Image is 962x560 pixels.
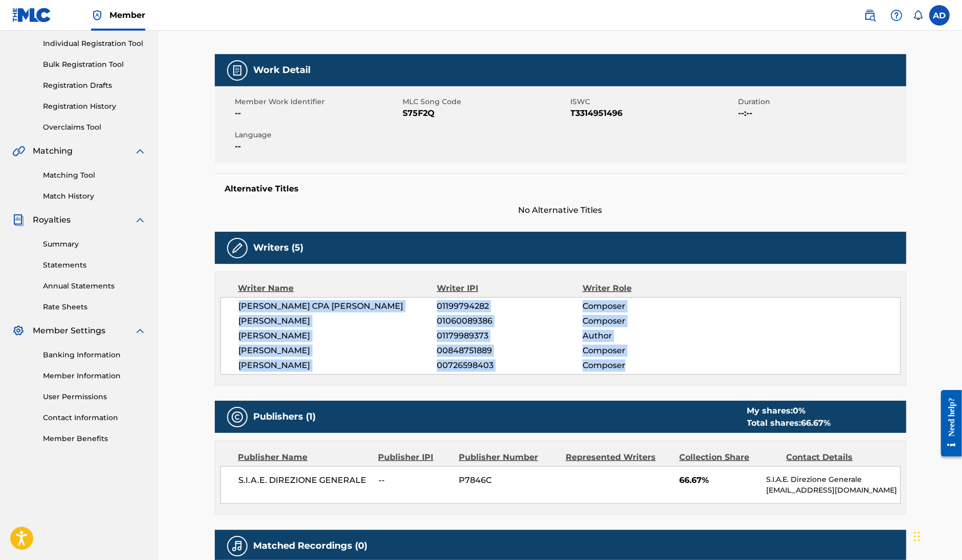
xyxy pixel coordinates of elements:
a: Bulk Registration Tool [43,59,146,70]
span: Duration [739,96,904,107]
img: Work Detail [231,64,243,77]
a: Summary [43,239,146,250]
div: Writer IPI [437,282,583,295]
a: Overclaims Tool [43,122,146,133]
span: Composer [583,345,715,357]
div: Writer Role [583,282,715,295]
img: expand [134,325,146,337]
span: Royalties [33,214,71,226]
span: No Alternative Titles [215,204,906,216]
iframe: Resource Center [933,382,962,464]
span: [PERSON_NAME] [239,315,437,327]
span: Author [583,330,715,342]
img: expand [134,145,146,157]
a: Rate Sheets [43,302,146,312]
span: Member Work Identifier [235,96,400,107]
div: Widget chat [911,511,962,560]
span: 01060089386 [437,315,582,327]
h5: Alternative Titles [225,184,896,194]
a: Statements [43,260,146,271]
span: S.I.A.E. DIREZIONE GENERALE [239,474,371,486]
div: Trascina [914,521,920,552]
h5: Writers (5) [254,242,304,254]
span: [PERSON_NAME] [239,359,437,372]
p: S.I.A.E. Direzione Generale [766,474,900,485]
span: T3314951496 [571,107,736,119]
span: 00848751889 [437,345,582,357]
div: Contact Details [787,451,886,464]
img: Royalties [12,214,25,226]
span: 00726598403 [437,359,582,372]
div: User Menu [929,5,950,26]
p: [EMAIL_ADDRESS][DOMAIN_NAME] [766,485,900,496]
a: Contact Information [43,412,146,423]
span: [PERSON_NAME] [239,345,437,357]
a: Registration Drafts [43,80,146,91]
a: Member Benefits [43,433,146,444]
span: Composer [583,315,715,327]
span: Matching [33,145,73,157]
span: MLC Song Code [403,96,568,107]
span: 66.67% [679,474,758,486]
div: Total shares: [747,417,831,429]
div: Publisher Name [238,451,371,464]
span: S75F2Q [403,107,568,119]
span: -- [378,474,451,486]
span: 0 % [793,406,806,416]
div: Collection Share [679,451,778,464]
a: Matching Tool [43,170,146,181]
span: [PERSON_NAME] CPA [PERSON_NAME] [239,300,437,312]
iframe: Chat Widget [911,511,962,560]
span: 01199794282 [437,300,582,312]
span: Composer [583,300,715,312]
img: help [890,9,903,21]
span: Member [109,9,145,21]
span: 01179989373 [437,330,582,342]
img: Writers [231,242,243,254]
img: search [864,9,876,21]
h5: Matched Recordings (0) [254,540,368,552]
span: --:-- [739,107,904,119]
span: Language [235,130,400,140]
a: Banking Information [43,350,146,360]
img: Top Rightsholder [91,9,103,21]
h5: Work Detail [254,64,311,76]
a: Member Information [43,371,146,381]
span: Composer [583,359,715,372]
div: Notifications [913,10,923,20]
a: User Permissions [43,392,146,402]
a: Annual Statements [43,281,146,291]
img: expand [134,214,146,226]
a: Individual Registration Tool [43,38,146,49]
span: ISWC [571,96,736,107]
img: Matched Recordings [231,540,243,552]
h5: Publishers (1) [254,411,316,423]
div: Publisher IPI [378,451,451,464]
span: -- [235,140,400,153]
div: Writer Name [238,282,437,295]
span: Member Settings [33,325,105,337]
div: Represented Writers [566,451,672,464]
span: 66.67 % [801,418,831,428]
span: [PERSON_NAME] [239,330,437,342]
div: Publisher Number [459,451,558,464]
img: Member Settings [12,325,25,337]
div: Help [886,5,907,26]
span: P7846C [459,474,558,486]
div: My shares: [747,405,831,417]
img: Publishers [231,411,243,423]
a: Registration History [43,101,146,112]
img: Matching [12,145,25,157]
span: -- [235,107,400,119]
img: MLC Logo [12,8,52,22]
a: Match History [43,191,146,202]
a: Public Search [860,5,880,26]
